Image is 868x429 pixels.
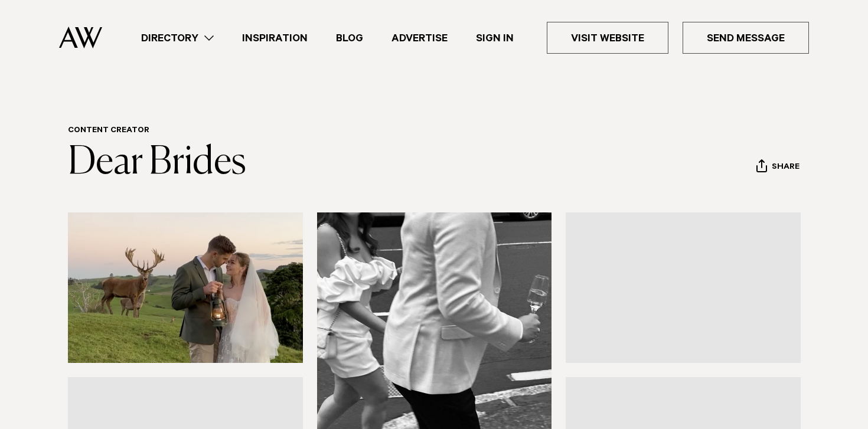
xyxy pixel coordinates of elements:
[772,162,800,173] span: Share
[228,30,322,46] a: Inspiration
[462,30,528,46] a: Sign In
[68,144,246,182] a: Dear Brides
[377,30,462,46] a: Advertise
[68,126,149,136] a: Content Creator
[59,27,102,48] img: Auckland Weddings Logo
[683,22,809,54] a: Send Message
[756,159,800,176] button: Share
[127,30,228,46] a: Directory
[322,30,377,46] a: Blog
[547,22,668,54] a: Visit Website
